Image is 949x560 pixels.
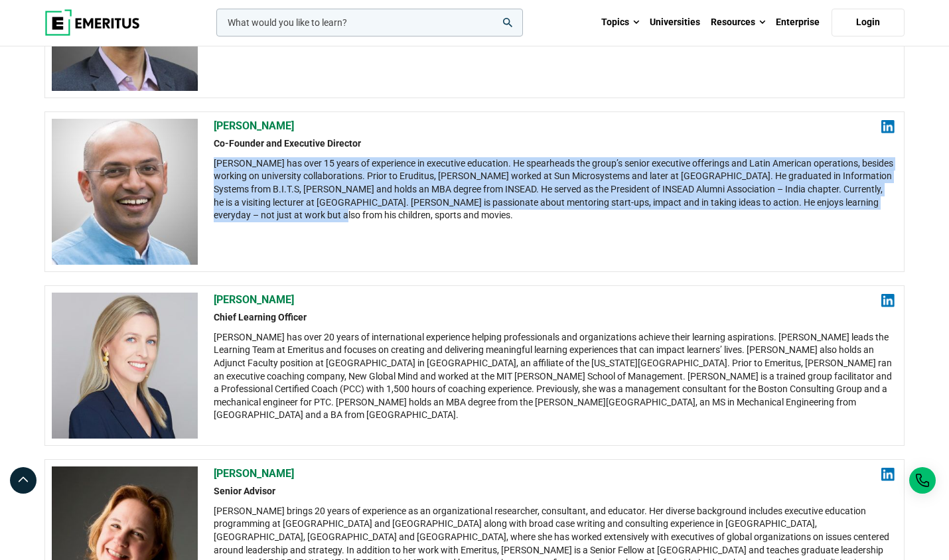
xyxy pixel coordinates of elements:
img: linkedin.png [881,120,895,133]
h2: [PERSON_NAME] [214,466,895,481]
img: ashley_chiampo-300x300-1 [52,293,198,439]
img: Chaitanya-Kalipatnapu-Eruditus-300x300-1 [52,119,198,265]
h2: [PERSON_NAME] [214,293,895,307]
h2: Co-Founder and Executive Director [214,137,895,151]
img: linkedin.png [881,294,895,307]
input: woocommerce-product-search-field-0 [216,9,523,36]
img: linkedin.png [881,468,895,481]
div: [PERSON_NAME] has over 20 years of international experience helping professionals and organizatio... [214,331,895,422]
h2: Senior Advisor [214,485,895,498]
h2: [PERSON_NAME] [214,119,895,133]
a: Login [832,9,905,36]
div: [PERSON_NAME] has over 15 years of experience in executive education. He spearheads the group’s s... [214,157,895,222]
h2: Chief Learning Officer [214,311,895,324]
